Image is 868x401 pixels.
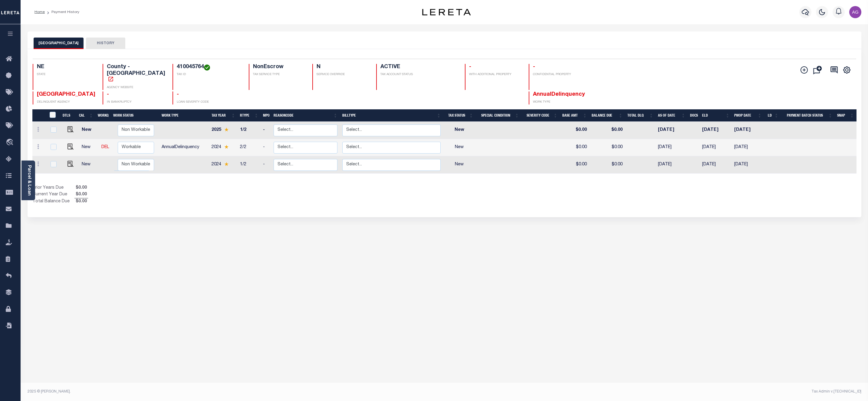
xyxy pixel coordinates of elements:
[32,185,74,191] td: Prior Years Due
[560,156,589,174] td: $0.00
[261,156,271,174] td: -
[77,109,95,122] th: CAL: activate to sort column ascending
[107,64,165,84] h4: County - [GEOGRAPHIC_DATA]
[253,64,305,71] h4: NonEscrow
[74,191,88,198] span: $0.00
[764,109,781,122] th: LD: activate to sort column ascending
[177,92,179,97] span: -
[732,122,764,139] td: [DATE]
[340,109,443,122] th: BillType: activate to sort column ascending
[209,109,238,122] th: Tax Year: activate to sort column ascending
[95,109,111,122] th: WorkQ
[533,64,535,70] span: -
[101,145,109,149] a: DEL
[625,109,656,122] th: Total DLQ: activate to sort column ascending
[37,100,95,104] p: DELINQUENT AGENCY
[443,122,475,139] td: New
[261,109,271,122] th: MPO
[589,139,625,156] td: $0.00
[86,38,125,49] button: HISTORY
[700,109,732,122] th: ELD: activate to sort column ascending
[79,156,99,174] td: New
[271,109,340,122] th: ReasonCode: activate to sort column ascending
[700,156,732,174] td: [DATE]
[700,139,732,156] td: [DATE]
[177,100,242,104] p: LOAN SEVERITY CODE
[79,139,99,156] td: New
[32,191,74,198] td: Current Year Due
[32,109,46,122] th: &nbsp;&nbsp;&nbsp;&nbsp;&nbsp;&nbsp;&nbsp;&nbsp;&nbsp;&nbsp;
[700,122,732,139] td: [DATE]
[732,139,764,156] td: [DATE]
[159,139,209,156] td: AnnualDelinquency
[533,72,591,77] p: CONFIDENTIAL PROPERTY
[37,72,95,77] p: STATE
[209,156,238,174] td: 2024
[209,122,238,139] td: 2025
[560,109,589,122] th: Base Amt: activate to sort column ascending
[32,198,74,205] td: Total Balance Due
[317,72,369,77] p: SERVICE OVERRIDE
[533,100,591,104] p: WORK TYPE
[177,64,242,71] h4: 410045764
[560,139,589,156] td: $0.00
[443,156,475,174] td: New
[238,109,261,122] th: RType: activate to sort column ascending
[589,122,625,139] td: $0.00
[589,156,625,174] td: $0.00
[732,156,764,174] td: [DATE]
[46,109,60,122] th: &nbsp;
[849,6,861,18] img: svg+xml;base64,PHN2ZyB4bWxucz0iaHR0cDovL3d3dy53My5vcmcvMjAwMC9zdmciIHBvaW50ZXItZXZlbnRzPSJub25lIi...
[159,109,209,122] th: Work Type
[34,38,84,49] button: [GEOGRAPHIC_DATA]
[111,109,159,122] th: Work Status
[589,109,625,122] th: Balance Due: activate to sort column ascending
[37,64,95,71] h4: NE
[533,92,585,97] span: AnnualDelinquency
[107,100,165,104] p: IN BANKRUPTCY
[107,85,165,90] p: AGENCY WEBSITE
[261,139,271,156] td: -
[469,64,471,70] span: -
[475,109,521,122] th: Special Condition: activate to sort column ascending
[177,72,242,77] p: TAX ID
[74,198,88,205] span: $0.00
[835,109,856,122] th: SNAP: activate to sort column ascending
[35,10,45,14] a: Home
[380,64,458,71] h4: ACTIVE
[656,122,688,139] td: [DATE]
[45,9,79,15] li: Payment History
[656,139,688,156] td: [DATE]
[79,122,99,139] td: New
[469,72,521,77] p: WITH ADDITIONAL PROPERTY
[37,92,95,97] span: [GEOGRAPHIC_DATA]
[224,145,229,149] img: Star.svg
[656,109,688,122] th: As of Date: activate to sort column ascending
[27,165,31,196] a: Parcel & Loan
[253,72,305,77] p: TAX SERVICE TYPE
[732,109,764,122] th: PWOP Date: activate to sort column ascending
[238,122,261,139] td: 1/2
[443,139,475,156] td: New
[209,139,238,156] td: 2024
[688,109,700,122] th: Docs
[261,122,271,139] td: -
[560,122,589,139] td: $0.00
[380,72,458,77] p: TAX ACCOUNT STATUS
[781,109,835,122] th: Payment Batch Status: activate to sort column ascending
[224,162,229,166] img: Star.svg
[107,92,109,97] span: -
[6,139,15,147] i: travel_explore
[443,109,475,122] th: Tax Status: activate to sort column ascending
[74,185,88,191] span: $0.00
[60,109,77,122] th: DTLS
[521,109,560,122] th: Severity Code: activate to sort column ascending
[317,64,369,71] h4: N
[422,9,471,15] img: logo-dark.svg
[238,139,261,156] td: 2/2
[238,156,261,174] td: 1/2
[224,128,229,131] img: Star.svg
[656,156,688,174] td: [DATE]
